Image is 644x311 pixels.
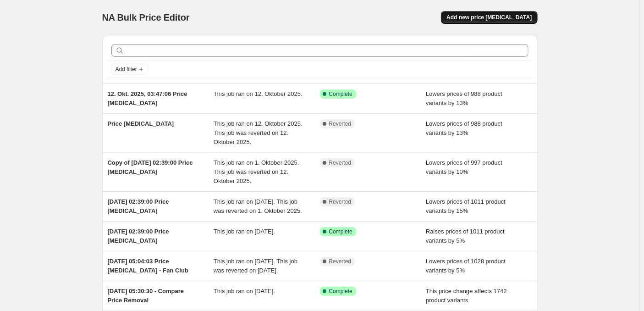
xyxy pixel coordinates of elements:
span: [DATE] 05:04:03 Price [MEDICAL_DATA] - Fan Club [108,258,188,274]
span: Reverted [329,120,352,128]
span: Lowers prices of 988 product variants by 13% [426,90,502,106]
span: This job ran on [DATE]. This job was reverted on 1. Oktober 2025. [214,198,302,214]
span: Lowers prices of 997 product variants by 10% [426,159,502,175]
span: Reverted [329,258,352,265]
button: Add filter [111,64,148,75]
span: Price [MEDICAL_DATA] [108,120,174,127]
span: Lowers prices of 1011 product variants by 15% [426,198,506,214]
span: 12. Okt. 2025, 03:47:06 Price [MEDICAL_DATA] [108,90,187,106]
span: Reverted [329,159,352,167]
span: Add new price [MEDICAL_DATA] [446,14,532,21]
span: Reverted [329,198,352,205]
span: Complete [329,228,352,235]
button: Add new price [MEDICAL_DATA] [441,11,537,24]
span: This job ran on [DATE]. This job was reverted on [DATE]. [214,258,297,274]
span: Add filter [116,66,137,73]
span: Complete [329,90,352,98]
span: This price change affects 1742 product variants. [426,288,507,304]
span: Raises prices of 1011 product variants by 5% [426,228,505,244]
span: Complete [329,288,352,295]
span: This job ran on 12. Oktober 2025. [214,90,303,97]
span: This job ran on [DATE]. [214,228,275,235]
span: [DATE] 02:39:00 Price [MEDICAL_DATA] [108,198,169,214]
span: This job ran on 12. Oktober 2025. This job was reverted on 12. Oktober 2025. [214,120,303,145]
span: [DATE] 02:39:00 Price [MEDICAL_DATA] [108,228,169,244]
span: This job ran on 1. Oktober 2025. This job was reverted on 12. Oktober 2025. [214,159,299,184]
span: Copy of [DATE] 02:39:00 Price [MEDICAL_DATA] [108,159,193,175]
span: Lowers prices of 1028 product variants by 5% [426,258,506,274]
span: NA Bulk Price Editor [102,12,190,22]
span: This job ran on [DATE]. [214,288,275,294]
span: Lowers prices of 988 product variants by 13% [426,120,502,136]
span: [DATE] 05:30:30 - Compare Price Removal [108,288,184,304]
